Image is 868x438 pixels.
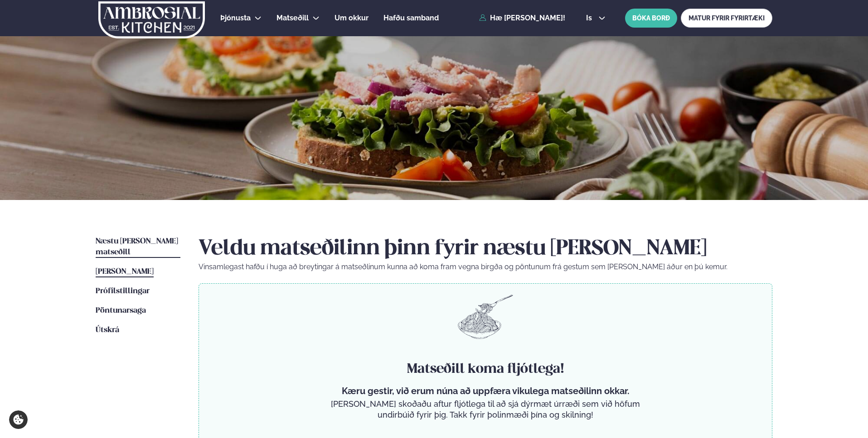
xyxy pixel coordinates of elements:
[327,399,644,420] p: [PERSON_NAME] skoðaðu aftur fljótlega til að sjá dýrmæt úrræði sem við höfum undirbúið fyrir þig....
[625,9,677,28] button: BÓKA BORÐ
[479,14,565,22] a: Hæ [PERSON_NAME]!
[327,360,644,378] h4: Matseðill koma fljótlega!
[96,286,150,297] a: Prófílstillingar
[458,295,513,339] img: pasta
[9,410,28,429] a: Cookie settings
[199,236,772,262] h2: Veldu matseðilinn þinn fyrir næstu [PERSON_NAME]
[96,267,154,277] a: [PERSON_NAME]
[383,13,439,24] a: Hafðu samband
[327,386,644,396] p: Kæru gestir, við erum núna að uppfæra vikulega matseðilinn okkar.
[276,14,309,22] span: Matseðill
[96,236,180,258] a: Næstu [PERSON_NAME] matseðill
[96,305,146,316] a: Pöntunarsaga
[220,14,251,22] span: Þjónusta
[335,14,369,22] span: Um okkur
[199,262,772,272] p: Vinsamlegast hafðu í huga að breytingar á matseðlinum kunna að koma fram vegna birgða og pöntunum...
[335,13,369,24] a: Um okkur
[276,13,309,24] a: Matseðill
[220,13,251,24] a: Þjónusta
[96,268,154,276] span: [PERSON_NAME]
[96,238,178,256] span: Næstu [PERSON_NAME] matseðill
[96,325,119,336] a: Útskrá
[586,14,595,22] span: is
[96,326,119,334] span: Útskrá
[383,14,439,22] span: Hafðu samband
[97,1,206,38] img: logo
[579,14,613,22] button: is
[96,287,150,295] span: Prófílstillingar
[681,9,772,28] a: MATUR FYRIR FYRIRTÆKI
[96,307,146,314] span: Pöntunarsaga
